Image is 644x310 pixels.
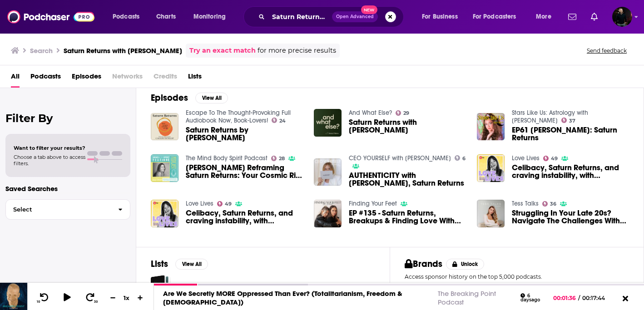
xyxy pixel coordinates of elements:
img: Struggling In Your Late 20s? Navigate The Challenges With Caggie Dunlop & Her Book 'Saturn Returns’! [477,200,505,227]
a: EpisodesView All [151,92,228,103]
span: for more precise results [258,45,336,56]
a: All [11,69,20,88]
a: Escape To The Thought-Provoking Full Audiobook Now, Book-Lovers! [186,109,291,124]
a: And What Else? [349,109,392,117]
a: Podcasts [30,69,61,88]
span: Choose a tab above to access filters. [14,154,85,167]
span: 29 [403,111,409,115]
a: 37 [561,118,576,123]
img: EP #135 - Saturn Returns, Breakups & Finding Love With Caggie Dunlop [314,200,342,227]
p: Access sponsor history on the top 5,000 podcasts. [405,273,629,280]
span: 30 [94,300,98,304]
span: Logged in as davidajsavage [612,7,632,27]
span: / [578,295,580,301]
a: The Breaking Point Podcast [438,289,496,306]
span: 28 [279,157,285,161]
button: Open AdvancedNew [332,11,378,22]
a: Charts [150,10,181,24]
a: EP61 Caggie Dunlop: Saturn Returns [477,113,505,141]
span: Charts [156,10,176,23]
span: 00:17:44 [580,295,614,301]
h3: Saturn Returns with [PERSON_NAME] [64,46,182,55]
button: open menu [416,10,469,24]
span: 00:01:36 [553,295,578,301]
a: Love Lives [186,200,213,207]
a: The Mind Body Spirit Podcast [186,154,268,162]
a: Tess Talks [512,200,539,207]
a: Saturn Returns with Caggie Dunlop [349,118,466,134]
button: View All [175,259,208,270]
span: More [536,10,551,23]
a: ListsView All [151,258,208,270]
button: Send feedback [584,47,629,54]
a: 36 [542,201,557,207]
button: open menu [530,10,563,24]
a: Celibacy, Saturn Returns, and craving instability, with Caggie Dunlop [512,164,629,179]
img: Caggie Dunlop Reframing Saturn Returns: Your Cosmic Rite of Passage [151,154,178,182]
span: Select [6,207,111,212]
span: Credits [154,69,177,88]
a: 24 [272,118,286,123]
span: 24 [279,119,286,123]
a: Love Lives [512,154,540,162]
img: User Profile [612,7,632,27]
a: EP #135 - Saturn Returns, Breakups & Finding Love With Caggie Dunlop [349,209,466,225]
button: Unlock [446,259,485,270]
a: Show notifications dropdown [565,9,580,25]
a: 28 [271,156,285,161]
img: Celibacy, Saturn Returns, and craving instability, with Caggie Dunlop [151,200,178,227]
span: 36 [550,202,556,206]
span: For Podcasters [473,10,516,23]
button: open menu [106,10,151,24]
span: Monitoring [193,10,226,23]
button: 30 [82,292,99,304]
a: Necronomicon (Podcasts Mentioning Mythos) [151,275,171,295]
a: EP61 Caggie Dunlop: Saturn Returns [512,126,629,142]
button: open menu [187,10,238,24]
a: Necronomicon (Podcasts Mentioning Mythos) [178,280,302,290]
h2: Brands [405,258,442,270]
img: Saturn Returns by Caggie Dunlop [151,113,178,141]
h3: Search [30,46,53,55]
span: AUTHENTICITY with [PERSON_NAME], Saturn Returns [349,172,466,187]
button: open menu [467,10,530,24]
img: Celibacy, Saturn Returns, and craving instability, with Caggie Dunlop [477,154,505,182]
span: Open Advanced [336,15,374,19]
a: Are We Secretly MORE Oppressed Than Ever? (Totalitarianism, Freedom & [DEMOGRAPHIC_DATA]) [163,289,402,306]
span: Saturn Returns by [PERSON_NAME] [186,126,303,142]
span: Saturn Returns with [PERSON_NAME] [349,118,466,134]
a: CEO YOURSELF with Hermione Olivia [349,154,451,162]
span: 6 [462,157,466,161]
span: [PERSON_NAME] Reframing Saturn Returns: Your Cosmic Rite of Passage [186,164,303,179]
span: Celibacy, Saturn Returns, and craving instability, with [PERSON_NAME] [512,164,629,179]
a: 49 [543,156,558,161]
h2: Filter By [5,112,130,125]
span: Celibacy, Saturn Returns, and craving instability, with [PERSON_NAME] [186,209,303,225]
img: AUTHENTICITY with Caggie Dunlop, Saturn Returns [314,158,342,186]
a: Finding Your Feet [349,200,397,207]
a: Lists [188,69,202,88]
a: AUTHENTICITY with Caggie Dunlop, Saturn Returns [349,172,466,187]
input: Search podcasts, credits, & more... [268,10,332,24]
h2: Lists [151,258,168,270]
button: View All [195,93,228,103]
span: 49 [225,202,232,206]
span: EP #135 - Saturn Returns, Breakups & Finding Love With [PERSON_NAME] [349,209,466,225]
div: Search podcasts, credits, & more... [252,6,412,27]
a: Caggie Dunlop Reframing Saturn Returns: Your Cosmic Rite of Passage [186,164,303,179]
img: Saturn Returns with Caggie Dunlop [314,109,342,137]
a: Episodes [72,69,101,88]
p: Saved Searches [5,184,130,193]
a: Try an exact match [189,45,256,56]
